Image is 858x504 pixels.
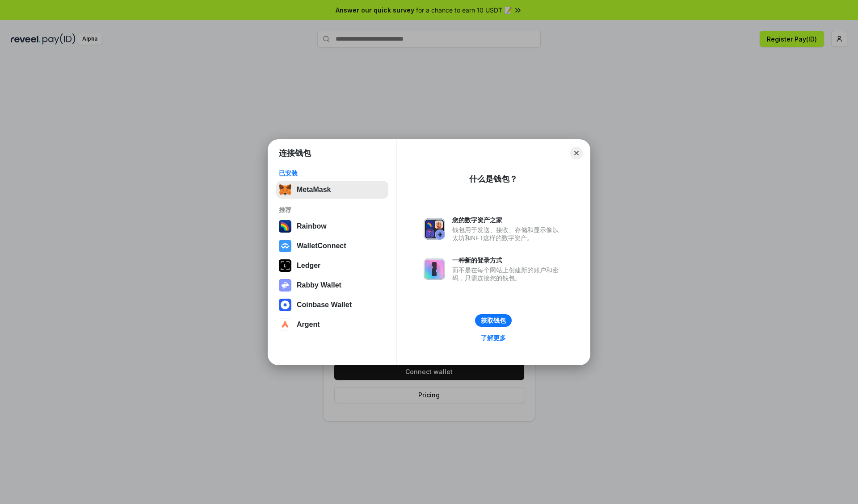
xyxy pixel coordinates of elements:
[276,296,388,314] button: Coinbase Wallet
[452,226,563,242] div: 钱包用于发送、接收、存储和显示像以太坊和NFT这样的数字资产。
[475,314,512,327] button: 获取钱包
[424,258,445,280] img: svg+xml,%3Csvg%20xmlns%3D%22http%3A%2F%2Fwww.w3.org%2F2000%2Fsvg%22%20fill%3D%22none%22%20viewBox...
[276,276,388,294] button: Rabby Wallet
[279,279,291,292] img: svg+xml,%3Csvg%20xmlns%3D%22http%3A%2F%2Fwww.w3.org%2F2000%2Fsvg%22%20fill%3D%22none%22%20viewBox...
[481,334,506,342] div: 了解更多
[279,183,291,196] img: svg+xml,%3Csvg%20fill%3D%22none%22%20height%3D%2233%22%20viewBox%3D%220%200%2035%2033%22%20width%...
[279,299,291,311] img: svg+xml,%3Csvg%20width%3D%2228%22%20height%3D%2228%22%20viewBox%3D%220%200%2028%2028%22%20fill%3D...
[297,281,341,289] div: Rabby Wallet
[279,240,291,252] img: svg+xml,%3Csvg%20width%3D%2228%22%20height%3D%2228%22%20viewBox%3D%220%200%2028%2028%22%20fill%3D...
[279,206,386,214] div: 推荐
[297,321,320,329] div: Argent
[279,259,291,272] img: svg+xml,%3Csvg%20xmlns%3D%22http%3A%2F%2Fwww.w3.org%2F2000%2Fsvg%22%20width%3D%2228%22%20height%3...
[297,262,320,270] div: Ledger
[297,301,352,309] div: Coinbase Wallet
[424,218,445,240] img: svg+xml,%3Csvg%20xmlns%3D%22http%3A%2F%2Fwww.w3.org%2F2000%2Fsvg%22%20fill%3D%22none%22%20viewBox...
[279,318,291,331] img: svg+xml,%3Csvg%20width%3D%2228%22%20height%3D%2228%22%20viewBox%3D%220%200%2028%2028%22%20fill%3D...
[279,220,291,233] img: svg+xml,%3Csvg%20width%3D%22120%22%20height%3D%22120%22%20viewBox%3D%220%200%20120%20120%22%20fil...
[481,317,506,325] div: 获取钱包
[297,222,327,230] div: Rainbow
[276,257,388,275] button: Ledger
[452,216,563,224] div: 您的数字资产之家
[469,174,517,184] div: 什么是钱包？
[452,266,563,282] div: 而不是在每个网站上创建新的账户和密码，只需连接您的钱包。
[279,169,386,177] div: 已安装
[276,237,388,255] button: WalletConnect
[452,256,563,264] div: 一种新的登录方式
[297,186,331,194] div: MetaMask
[279,148,311,158] h1: 连接钱包
[276,316,388,333] button: Argent
[276,181,388,199] button: MetaMask
[475,332,511,344] a: 了解更多
[297,242,346,250] div: WalletConnect
[276,217,388,235] button: Rainbow
[570,147,583,159] button: Close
